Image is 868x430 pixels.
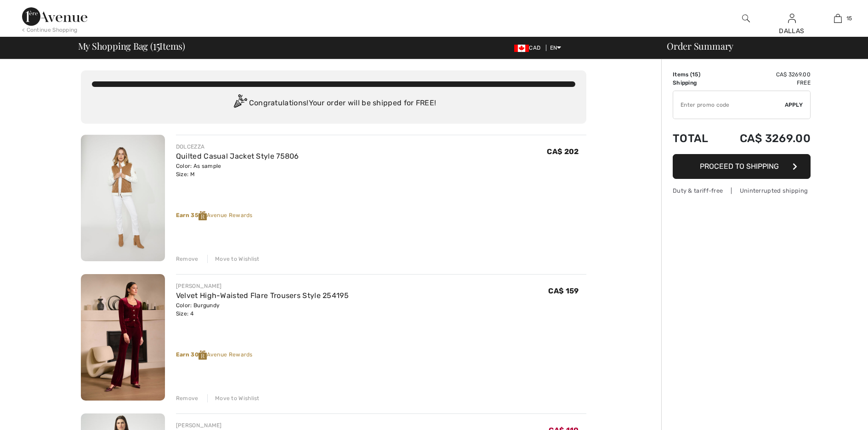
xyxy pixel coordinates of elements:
a: Velvet High-Waisted Flare Trousers Style 254195 [176,291,349,300]
img: My Info [788,13,796,24]
img: 1ère Avenue [22,7,87,26]
img: Reward-Logo.svg [199,350,207,360]
td: Shipping [673,79,719,87]
img: Canadian Dollar [514,45,529,52]
div: Color: As sample Size: M [176,162,299,178]
div: Remove [176,394,199,402]
span: Proceed to Shipping [700,162,779,171]
span: 15 [692,71,698,78]
div: Order Summary [656,41,862,51]
div: [PERSON_NAME] [176,282,349,290]
div: Congratulations! Your order will be shipped for FREE! [92,94,575,113]
div: Color: Burgundy Size: 4 [176,301,349,318]
td: CA$ 3269.00 [719,123,811,154]
a: Quilted Casual Jacket Style 75806 [176,152,299,161]
img: Velvet High-Waisted Flare Trousers Style 254195 [81,274,165,401]
div: Move to Wishlist [207,394,260,402]
a: Sign In [788,14,796,23]
img: Congratulation2.svg [231,94,249,113]
div: DOLCEZZA [176,143,299,151]
div: [PERSON_NAME] [176,421,301,430]
img: Reward-Logo.svg [199,211,207,220]
span: 15 [846,14,852,23]
div: Remove [176,255,199,263]
div: DALLAS [769,26,814,36]
img: search the website [742,13,750,24]
div: Duty & tariff-free | Uninterrupted shipping [673,186,811,195]
strong: Earn 30 [176,351,207,358]
img: Quilted Casual Jacket Style 75806 [81,135,165,261]
td: Free [719,79,811,87]
span: CA$ 159 [548,287,579,295]
div: Move to Wishlist [207,255,260,263]
span: 15 [153,39,160,51]
span: EN [550,45,562,51]
img: My Bag [834,13,842,24]
td: CA$ 3269.00 [719,70,811,79]
span: My Shopping Bag ( Items) [78,41,186,51]
input: Promo code [673,91,785,119]
td: Items ( ) [673,70,719,79]
button: Proceed to Shipping [673,154,811,179]
span: Apply [785,101,803,109]
div: Avenue Rewards [176,211,586,220]
a: 15 [815,13,860,24]
strong: Earn 35 [176,212,207,218]
div: Avenue Rewards [176,350,586,360]
td: Total [673,123,719,154]
span: CA$ 202 [547,147,579,156]
div: < Continue Shopping [22,26,78,34]
span: CAD [514,45,544,51]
